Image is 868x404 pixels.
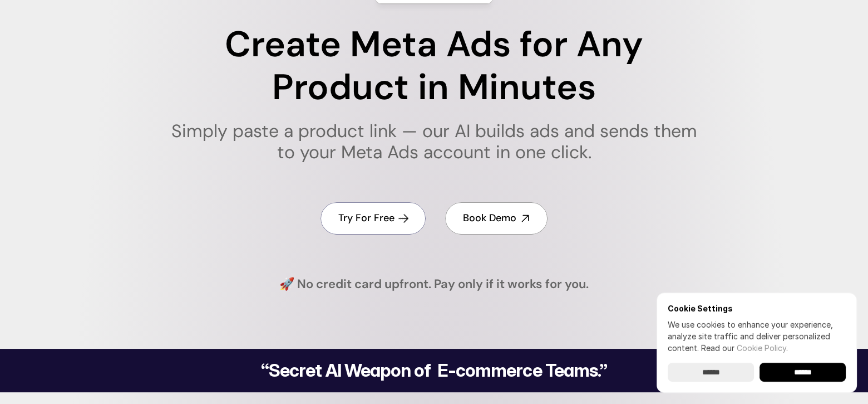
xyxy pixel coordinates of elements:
[701,343,788,353] span: Read our .
[279,276,589,293] h4: 🚀 No credit card upfront. Pay only if it works for you.
[737,343,786,353] a: Cookie Policy
[233,362,635,379] h2: “Secret AI Weapon of E-commerce Teams.”
[338,211,394,225] h4: Try For Free
[445,202,548,234] a: Book Demo
[463,211,516,225] h4: Book Demo
[164,23,704,109] h1: Create Meta Ads for Any Product in Minutes
[668,319,846,354] p: We use cookies to enhance your experience, analyze site traffic and deliver personalized content.
[320,202,426,234] a: Try For Free
[164,120,704,163] h1: Simply paste a product link — our AI builds ads and sends them to your Meta Ads account in one cl...
[668,304,846,313] h6: Cookie Settings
